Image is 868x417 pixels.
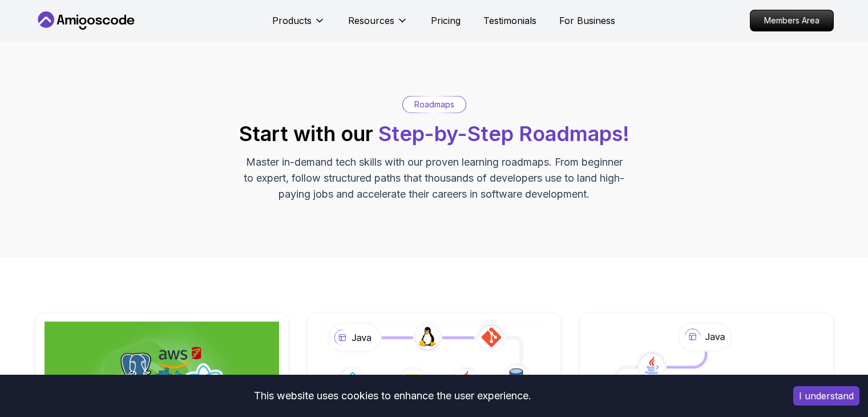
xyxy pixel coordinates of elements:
a: For Business [559,14,615,27]
div: This website uses cookies to enhance the user experience. [9,383,776,408]
p: Resources [348,14,394,27]
p: Products [272,14,312,27]
h2: Start with our [239,122,629,145]
button: Products [272,14,325,37]
a: Members Area [750,10,834,31]
p: Members Area [750,10,833,31]
a: Pricing [431,14,461,27]
button: Resources [348,14,408,37]
p: Master in-demand tech skills with our proven learning roadmaps. From beginner to expert, follow s... [243,154,626,202]
button: Accept cookies [793,386,859,406]
span: Step-by-Step Roadmaps! [378,121,629,146]
p: Roadmaps [414,99,454,110]
a: Testimonials [483,14,536,27]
